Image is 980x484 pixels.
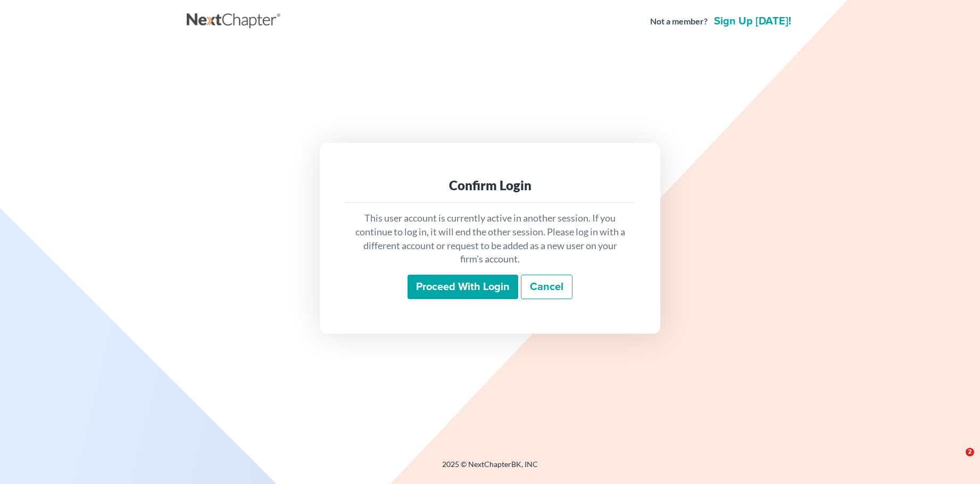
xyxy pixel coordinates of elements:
div: Confirm Login [354,177,626,194]
strong: Not a member? [650,15,708,28]
div: 2025 © NextChapterBK, INC [187,459,793,478]
a: Sign up [DATE]! [712,16,793,27]
a: Cancel [521,275,572,299]
p: This user account is currently active in another session. If you continue to log in, it will end ... [354,211,626,266]
iframe: Intercom live chat [944,448,969,473]
input: Proceed with login [408,275,518,299]
span: 2 [966,448,974,456]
